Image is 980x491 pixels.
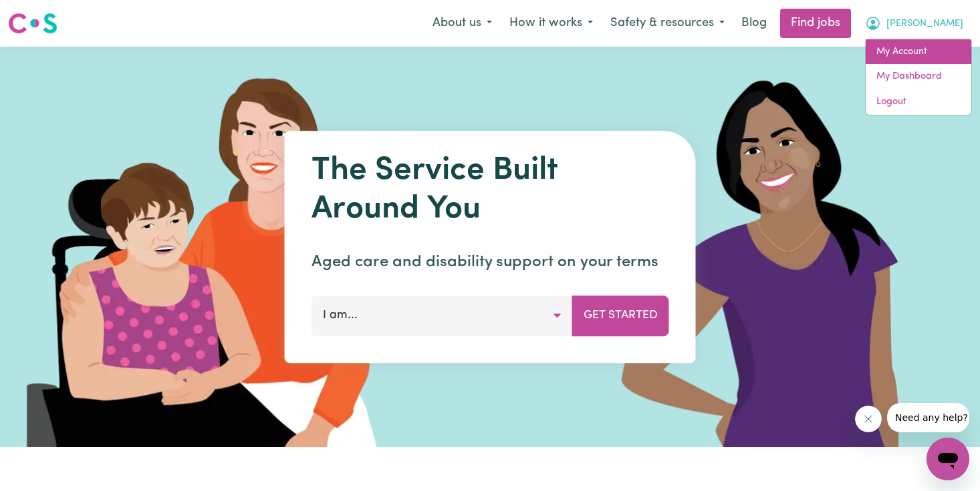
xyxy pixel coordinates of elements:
button: Safety & resources [602,9,733,37]
button: How it works [501,9,602,37]
a: Find jobs [780,9,851,38]
button: Get Started [572,296,669,336]
a: Careseekers logo [8,8,57,39]
iframe: Button to launch messaging window [927,438,969,480]
a: Blog [733,9,775,38]
iframe: Message from company [887,403,969,432]
button: I am... [312,296,573,336]
iframe: Close message [855,406,882,432]
a: Logout [866,89,971,115]
h1: The Service Built Around You [312,152,669,229]
button: About us [424,9,501,37]
a: My Account [866,39,971,65]
button: My Account [856,9,972,37]
a: My Dashboard [866,64,971,89]
div: My Account [865,39,972,115]
img: Careseekers logo [8,11,57,35]
p: Aged care and disability support on your terms [312,250,669,274]
span: [PERSON_NAME] [886,17,963,31]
